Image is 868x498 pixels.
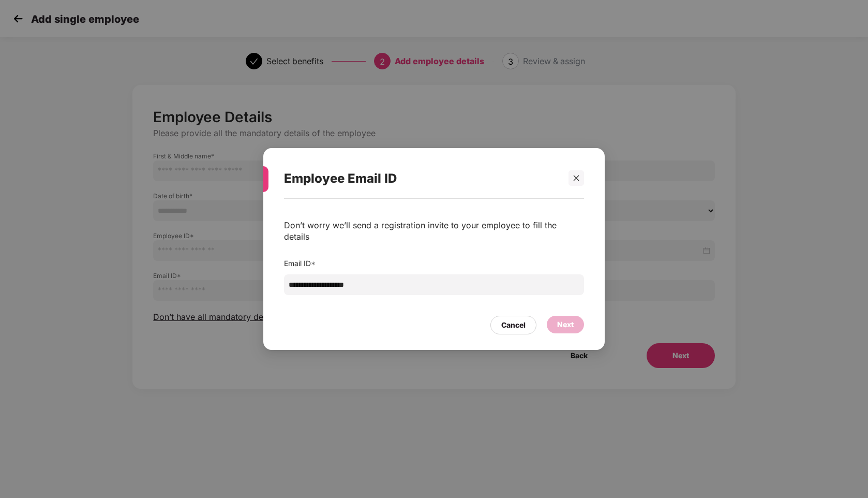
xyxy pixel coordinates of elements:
span: close [573,174,580,182]
div: Cancel [501,319,526,331]
label: Email ID [284,259,316,268]
div: Employee Email ID [284,158,559,199]
div: Next [557,319,574,330]
div: Don’t worry we’ll send a registration invite to your employee to fill the details [284,219,584,242]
